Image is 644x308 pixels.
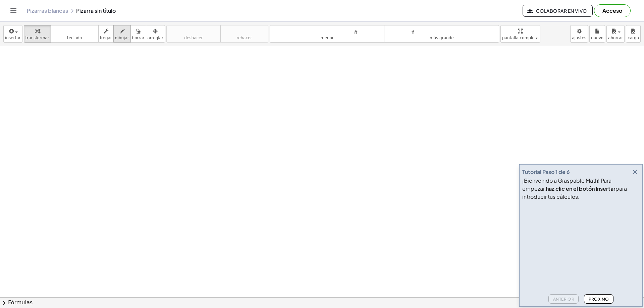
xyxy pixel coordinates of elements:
a: Pizarras blancas [27,7,68,14]
button: pantalla completa [500,25,540,43]
font: borrar [132,36,145,40]
font: tamaño_del_formato [386,28,497,34]
font: deshacer [168,28,219,34]
font: arreglar [148,36,163,40]
font: Pizarras blancas [27,7,68,14]
button: deshacerdeshacer [166,25,221,43]
font: haz clic en el botón Insertar [546,185,615,192]
font: insertar [5,36,21,40]
font: pantalla completa [502,36,539,40]
button: carga [626,25,641,43]
button: borrar [130,25,146,43]
font: ahorrar [608,36,623,40]
button: ahorrar [606,25,625,43]
font: Colaborar en vivo [536,8,587,14]
font: tamaño_del_formato [271,28,383,34]
font: menor [321,36,334,40]
button: rehacerrehacer [220,25,268,43]
button: tamaño_del_formatomenor [270,25,385,43]
font: rehacer [222,28,267,34]
button: transformar [24,25,51,43]
font: fregar [100,36,112,40]
button: tecladoteclado [51,25,99,43]
font: rehacer [236,36,252,40]
button: Próximo [584,294,613,304]
button: tamaño_del_formatomás grande [384,25,499,43]
button: fregar [98,25,114,43]
button: ajustes [570,25,588,43]
button: insertar [3,25,22,43]
font: ajustes [572,36,586,40]
font: teclado [67,36,82,40]
font: teclado [52,28,97,34]
button: Cambiar navegación [8,5,19,16]
button: dibujar [113,25,131,43]
font: Próximo [589,297,609,302]
button: arreglar [146,25,165,43]
font: deshacer [184,36,203,40]
font: nuevo [591,36,603,40]
font: Acceso [602,7,622,14]
font: más grande [430,36,454,40]
font: Fórmulas [8,299,33,306]
font: transformar [25,36,49,40]
font: carga [628,36,639,40]
font: dibujar [115,36,129,40]
button: Colaborar en vivo [523,5,593,17]
button: nuevo [589,25,605,43]
font: Tutorial Paso 1 de 6 [522,168,570,175]
font: ¡Bienvenido a Graspable Math! Para empezar, [522,177,611,192]
button: Acceso [594,4,631,17]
